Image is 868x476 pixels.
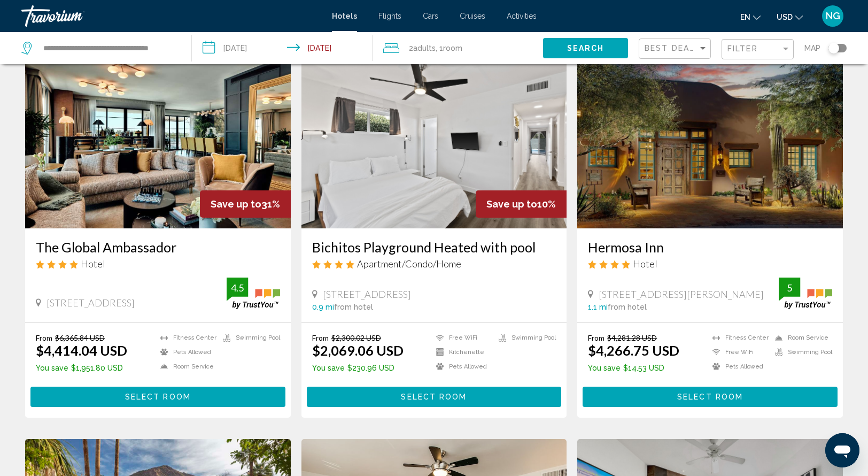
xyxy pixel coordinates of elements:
span: Select Room [125,393,191,402]
span: 2 [409,41,436,56]
li: Room Service [770,333,832,342]
div: 4 star Hotel [36,258,280,270]
span: Flights [378,12,401,20]
span: Adults [413,44,436,52]
span: en [740,13,750,21]
li: Swimming Pool [493,333,556,342]
a: The Global Ambassador [36,239,280,255]
img: trustyou-badge.svg [779,278,832,309]
li: Swimming Pool [770,348,832,357]
span: from hotel [608,303,647,311]
span: Best Deals [645,44,701,52]
span: Hotel [633,258,657,270]
span: [STREET_ADDRESS][PERSON_NAME] [599,288,764,300]
span: Select Room [677,393,743,402]
span: Apartment/Condo/Home [357,258,461,270]
span: Room [443,44,462,52]
span: Search [567,44,604,53]
li: Free WiFi [707,348,770,357]
span: 1.1 mi [588,303,608,311]
span: USD [777,13,793,21]
a: Cruises [460,12,485,20]
a: Select Room [30,389,285,401]
li: Fitness Center [707,333,770,342]
li: Room Service [155,362,218,371]
del: $6,365.84 USD [55,333,105,342]
li: Pets Allowed [431,362,493,371]
button: Change language [740,9,761,25]
span: From [312,333,329,342]
li: Pets Allowed [155,348,218,357]
ins: $4,266.75 USD [588,342,679,358]
button: Check-in date: Dec 2, 2025 Check-out date: Dec 9, 2025 [192,32,373,64]
div: 31% [200,190,291,218]
p: $1,951.80 USD [36,364,127,372]
p: $14.53 USD [588,364,679,372]
button: Filter [722,39,794,60]
a: Select Room [307,389,562,401]
a: Activities [507,12,537,20]
button: Select Room [307,387,562,406]
div: 10% [476,190,567,218]
span: You save [588,364,621,372]
img: Hotel image [577,57,843,228]
img: Hotel image [25,57,291,228]
iframe: Button to launch messaging window [825,433,859,467]
span: From [588,333,604,342]
a: Travorium [21,5,321,27]
span: Filter [727,44,758,53]
mat-select: Sort by [645,44,708,53]
ins: $4,414.04 USD [36,342,127,358]
span: from hotel [334,303,373,311]
span: 0.9 mi [312,303,334,311]
div: 4.5 [227,281,248,294]
span: Save up to [486,198,537,210]
del: $2,300.02 USD [331,333,381,342]
button: Toggle map [820,43,847,53]
span: You save [36,364,68,372]
li: Swimming Pool [218,333,280,342]
div: 4 star Apartment [312,258,556,270]
li: Free WiFi [431,333,493,342]
span: [STREET_ADDRESS] [323,288,411,300]
a: Hermosa Inn [588,239,832,255]
span: [STREET_ADDRESS] [46,297,135,309]
img: Hotel image [301,57,567,228]
ins: $2,069.06 USD [312,342,404,358]
span: NG [826,11,840,21]
div: 5 [779,281,800,294]
button: Select Room [30,387,285,406]
span: , 1 [436,41,462,56]
button: Select Room [583,387,838,406]
button: User Menu [819,5,847,27]
a: Hotels [332,12,357,20]
button: Search [543,38,628,58]
span: Select Room [401,393,467,402]
span: Map [804,41,820,56]
li: Pets Allowed [707,362,770,371]
span: Hotel [81,258,105,270]
li: Fitness Center [155,333,218,342]
p: $230.96 USD [312,364,404,372]
div: 4 star Hotel [588,258,832,270]
a: Cars [423,12,438,20]
del: $4,281.28 USD [607,333,657,342]
a: Select Room [583,389,838,401]
li: Kitchenette [431,348,493,357]
a: Bichitos Playground Heated with pool [312,239,556,255]
button: Change currency [777,9,803,25]
span: From [36,333,52,342]
button: Travelers: 2 adults, 0 children [373,32,543,64]
span: Save up to [211,198,261,210]
img: trustyou-badge.svg [227,278,280,309]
